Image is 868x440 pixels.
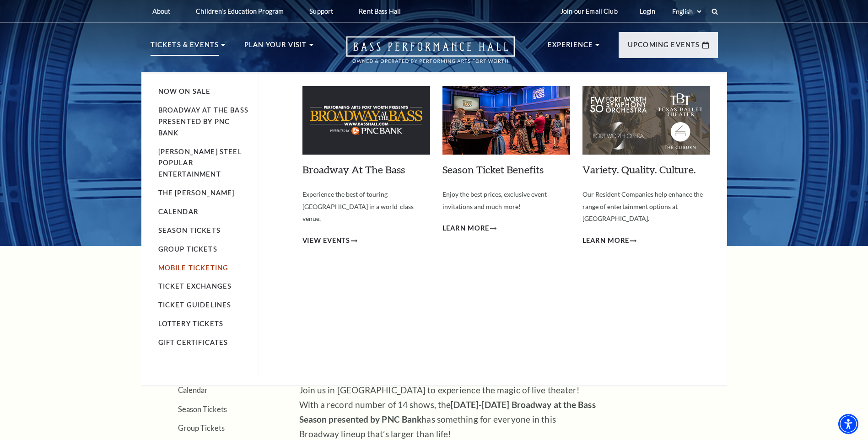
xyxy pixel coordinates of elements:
[359,7,401,15] p: Rent Bass Hall
[178,405,227,413] a: Season Tickets
[302,86,430,155] img: Broadway At The Bass
[158,189,235,197] a: The [PERSON_NAME]
[158,320,224,327] a: Lottery Tickets
[158,245,217,253] a: Group Tickets
[548,39,593,56] p: Experience
[178,424,225,432] a: Group Tickets
[442,223,497,234] a: Learn More Season Ticket Benefits
[244,39,307,56] p: Plan Your Visit
[670,7,703,16] select: Select:
[302,235,358,247] a: View Events
[158,106,248,137] a: Broadway At The Bass presented by PNC Bank
[582,86,710,155] img: Variety. Quality. Culture.
[582,188,710,225] p: Our Resident Companies help enhance the range of entertainment options at [GEOGRAPHIC_DATA].
[158,148,242,178] a: [PERSON_NAME] Steel Popular Entertainment
[158,226,221,234] a: Season Tickets
[582,235,630,247] span: Learn More
[196,7,284,15] p: Children's Education Program
[442,86,570,155] img: Season Ticket Benefits
[158,87,211,95] a: Now On Sale
[158,264,229,272] a: Mobile Ticketing
[302,163,405,176] a: Broadway At The Bass
[158,338,228,346] a: Gift Certificates
[582,235,637,247] a: Learn More Variety. Quality. Culture.
[838,414,858,434] div: Accessibility Menu
[151,39,219,56] p: Tickets & Events
[442,223,490,234] span: Learn More
[158,301,232,309] a: Ticket Guidelines
[628,39,700,56] p: Upcoming Events
[442,163,544,176] a: Season Ticket Benefits
[309,7,333,15] p: Support
[302,188,430,225] p: Experience the best of touring [GEOGRAPHIC_DATA] in a world-class venue.
[442,188,570,213] p: Enjoy the best prices, exclusive event invitations and much more!
[302,235,350,247] span: View Events
[158,282,232,290] a: Ticket Exchanges
[313,36,548,72] a: Open this option
[178,386,208,394] a: Calendar
[582,163,696,176] a: Variety. Quality. Culture.
[152,7,171,15] p: About
[158,208,198,215] a: Calendar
